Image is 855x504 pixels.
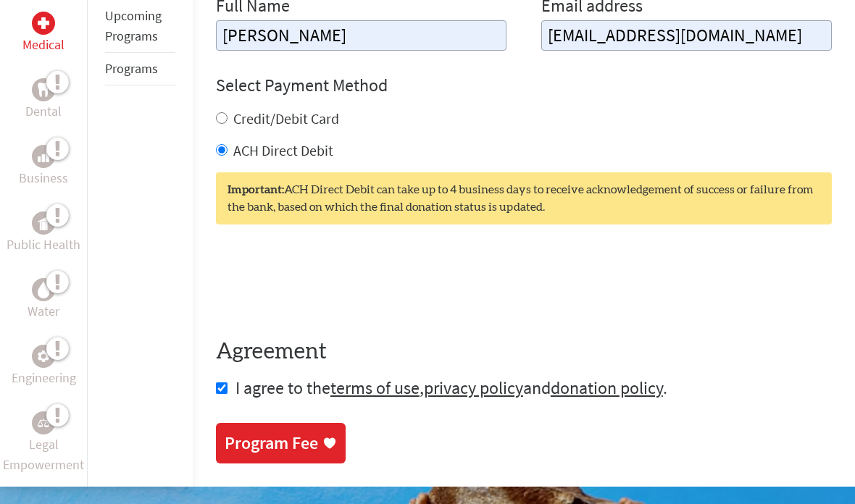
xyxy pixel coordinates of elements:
[32,212,55,235] div: Public Health
[551,377,663,400] a: donation policy
[25,102,62,122] p: Dental
[233,142,333,160] label: ACH Direct Debit
[235,377,667,400] span: I agree to the , and .
[105,61,158,77] a: Programs
[3,435,84,476] p: Legal Empowerment
[424,377,523,400] a: privacy policy
[541,21,832,51] input: Your Email
[228,185,284,196] strong: Important:
[25,79,62,122] a: DentalDental
[233,110,339,128] label: Credit/Debit Card
[38,419,49,428] img: Legal Empowerment
[32,12,55,35] div: Medical
[3,412,84,476] a: Legal EmpowermentLegal Empowerment
[38,282,49,298] img: Water
[32,412,55,435] div: Legal Empowerment
[32,79,55,102] div: Dental
[12,345,76,389] a: EngineeringEngineering
[216,173,832,225] div: ACH Direct Debit can take up to 4 business days to receive acknowledgement of success or failure ...
[225,432,318,455] div: Program Fee
[28,302,59,322] p: Water
[38,151,49,163] img: Business
[32,279,55,302] div: Water
[105,1,175,54] li: Upcoming Programs
[28,279,59,322] a: WaterWater
[105,8,162,45] a: Upcoming Programs
[19,169,68,189] p: Business
[330,377,420,400] a: terms of use
[12,369,76,389] p: Engineering
[216,340,832,366] h4: Agreement
[38,83,49,97] img: Dental
[32,146,55,169] div: Business
[216,424,346,464] a: Program Fee
[38,18,49,30] img: Medical
[22,12,64,56] a: MedicalMedical
[216,254,436,311] iframe: reCAPTCHA
[7,235,80,256] p: Public Health
[105,54,175,86] li: Programs
[7,212,80,256] a: Public HealthPublic Health
[19,146,68,189] a: BusinessBusiness
[216,75,832,98] h4: Select Payment Method
[38,217,49,231] img: Public Health
[32,345,55,369] div: Engineering
[38,351,49,363] img: Engineering
[216,21,506,51] input: Enter Full Name
[22,35,64,56] p: Medical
